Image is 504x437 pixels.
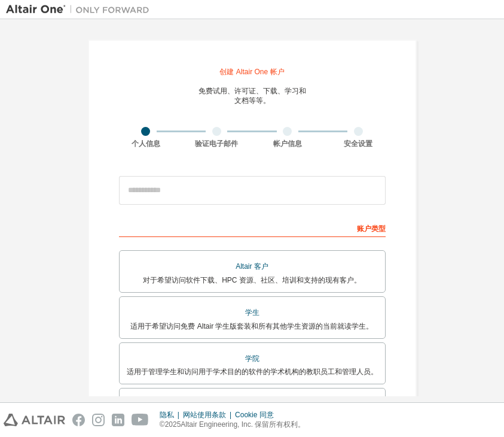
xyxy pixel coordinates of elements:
font: 适用于希望访问免费 Altair 学生版套装和所有其他学生资源的当前就读学生。 [130,322,373,330]
font: 适用于管理学生和访问用于学术目的的软件的学术机构的教职员工和管理人员。 [127,368,378,376]
img: linkedin.svg [112,414,124,426]
font: 验证电子邮件 [195,139,238,148]
img: altair_logo.svg [4,414,65,426]
img: facebook.svg [72,414,85,426]
font: 个人信息 [132,139,160,148]
font: 网站使用条款 [183,411,226,419]
font: Altair Engineering, Inc. 保留所有权利。 [181,420,305,429]
font: 文档等等。 [234,96,270,105]
font: 对于希望访问软件下载、HPC 资源、社区、培训和支持的现有客户。 [143,276,361,284]
font: © [160,420,165,429]
font: 安全设置 [344,139,372,148]
font: Altair 客户 [236,262,268,271]
font: 学生 [245,308,259,317]
font: 创建 Altair One 帐户 [219,68,284,76]
img: youtube.svg [132,414,149,426]
font: 帐户信息 [273,139,302,148]
font: 免费试用、许可证、下载、学习和 [198,87,306,95]
font: Cookie 同意 [235,411,274,419]
font: 账户类型 [357,224,386,233]
font: 隐私 [160,411,174,419]
img: instagram.svg [92,414,105,426]
img: 牵牛星一号 [6,4,155,16]
font: 2025 [165,420,181,429]
font: 学院 [245,354,259,363]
